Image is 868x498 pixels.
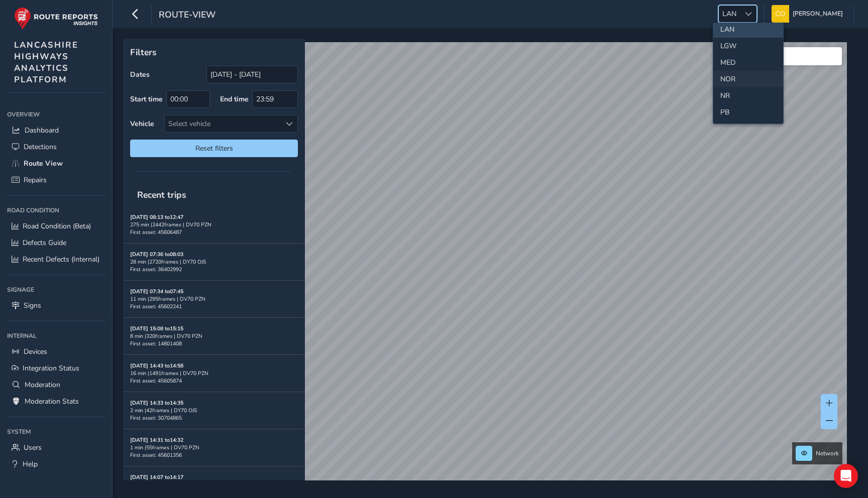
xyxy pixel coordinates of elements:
[793,5,843,23] span: [PERSON_NAME]
[127,42,847,492] canvas: Map
[7,282,105,297] div: Signage
[130,399,183,407] strong: [DATE] 14:33 to 14:35
[7,139,105,155] a: Detections
[130,266,182,273] span: First asset: 36402992
[7,343,105,360] a: Devices
[713,38,783,54] li: LGW
[713,21,783,38] li: LAN
[713,104,783,120] li: PB
[24,175,47,185] span: Repairs
[24,443,42,452] span: Users
[130,70,150,79] label: Dates
[23,363,79,373] span: Integration Status
[7,234,105,251] a: Defects Guide
[130,414,182,422] span: First asset: 30704865
[130,325,183,332] strong: [DATE] 15:08 to 15:15
[165,115,281,132] div: Select vehicle
[816,449,839,457] span: Network
[130,436,183,444] strong: [DATE] 14:31 to 14:32
[130,213,183,221] strong: [DATE] 08:13 to 12:47
[23,221,91,231] span: Road Condition (Beta)
[24,159,63,168] span: Route View
[25,380,60,390] span: Moderation
[138,144,290,153] span: Reset filters
[7,203,105,218] div: Road Condition
[7,424,105,439] div: System
[713,120,783,137] li: PET
[772,5,846,23] button: [PERSON_NAME]
[130,94,163,104] label: Start time
[7,456,105,472] a: Help
[23,238,66,247] span: Defects Guide
[130,228,182,236] span: First asset: 45606487
[130,451,182,459] span: First asset: 45601356
[130,369,298,377] div: 16 min | 1491 frames | DV70 PZN
[130,221,298,228] div: 275 min | 2442 frames | DV70 PZN
[7,393,105,410] a: Moderation Stats
[23,459,38,469] span: Help
[130,182,193,208] span: Recent trips
[14,39,78,85] span: LANCASHIRE HIGHWAYS ANALYTICS PLATFORM
[7,377,105,393] a: Moderation
[130,303,182,310] span: First asset: 45602241
[130,332,298,340] div: 8 min | 320 frames | DV70 PZN
[7,122,105,139] a: Dashboard
[130,473,183,481] strong: [DATE] 14:07 to 14:17
[7,155,105,172] a: Route View
[25,397,79,406] span: Moderation Stats
[713,87,783,104] li: NR
[24,347,47,356] span: Devices
[130,407,298,414] div: 2 min | 42 frames | DY70 OJS
[7,328,105,343] div: Internal
[24,142,57,152] span: Detections
[772,5,789,23] img: diamond-layout
[130,140,298,157] button: Reset filters
[130,362,183,369] strong: [DATE] 14:43 to 14:58
[130,288,183,295] strong: [DATE] 07:34 to 07:45
[23,255,99,264] span: Recent Defects (Internal)
[24,301,41,310] span: Signs
[713,54,783,71] li: MED
[220,94,249,104] label: End time
[130,377,182,385] span: First asset: 45605874
[7,172,105,188] a: Repairs
[834,464,858,488] div: Open Intercom Messenger
[7,297,105,314] a: Signs
[713,71,783,87] li: NOR
[130,444,298,451] div: 1 min | 55 frames | DV70 PZN
[130,295,298,303] div: 11 min | 295 frames | DV70 PZN
[130,46,298,59] p: Filters
[7,439,105,456] a: Users
[719,6,740,22] span: LAN
[159,9,215,23] span: route-view
[130,340,182,347] span: First asset: 14801408
[130,251,183,258] strong: [DATE] 07:36 to 08:03
[7,360,105,377] a: Integration Status
[130,258,298,266] div: 28 min | 2720 frames | DY70 OJS
[7,107,105,122] div: Overview
[7,251,105,268] a: Recent Defects (Internal)
[14,7,98,30] img: rr logo
[130,119,154,129] label: Vehicle
[25,126,59,135] span: Dashboard
[7,218,105,234] a: Road Condition (Beta)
